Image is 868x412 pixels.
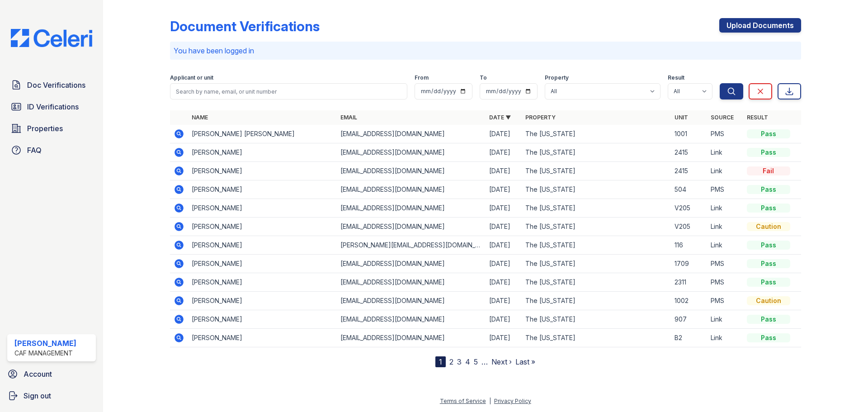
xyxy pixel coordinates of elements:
[486,180,522,199] td: [DATE]
[671,180,707,199] td: 504
[747,296,790,305] div: Caution
[522,143,670,162] td: The [US_STATE]
[481,356,488,367] span: …
[522,236,670,255] td: The [US_STATE]
[337,292,486,310] td: [EMAIL_ADDRESS][DOMAIN_NAME]
[486,292,522,310] td: [DATE]
[474,357,478,366] a: 5
[486,125,522,143] td: [DATE]
[486,255,522,273] td: [DATE]
[668,74,684,81] label: Result
[747,129,790,138] div: Pass
[707,162,743,180] td: Link
[24,369,52,379] span: Account
[494,398,531,404] a: Privacy Policy
[188,310,337,329] td: [PERSON_NAME]
[671,273,707,292] td: 2311
[337,310,486,329] td: [EMAIL_ADDRESS][DOMAIN_NAME]
[27,123,63,134] span: Properties
[188,329,337,347] td: [PERSON_NAME]
[671,143,707,162] td: 2415
[4,365,99,383] a: Account
[486,310,522,329] td: [DATE]
[4,387,99,405] a: Sign out
[491,357,512,366] a: Next ›
[711,114,734,121] a: Source
[7,141,96,159] a: FAQ
[457,357,462,366] a: 3
[747,114,768,121] a: Result
[671,218,707,236] td: V205
[486,199,522,218] td: [DATE]
[4,29,99,47] img: CE_Logo_Blue-a8612792a0a2168367f1c8372b55b34899dd931a85d93a1a3d3e32e68fde9ad4.png
[440,398,486,404] a: Terms of Service
[188,273,337,292] td: [PERSON_NAME]
[174,45,797,56] p: You have been logged in
[435,356,446,367] div: 1
[747,333,790,342] div: Pass
[486,236,522,255] td: [DATE]
[671,255,707,273] td: 1709
[671,292,707,310] td: 1002
[707,125,743,143] td: PMS
[671,162,707,180] td: 2415
[747,204,790,213] div: Pass
[7,98,96,116] a: ID Verifications
[522,180,670,199] td: The [US_STATE]
[188,255,337,273] td: [PERSON_NAME]
[337,236,486,255] td: [PERSON_NAME][EMAIL_ADDRESS][DOMAIN_NAME]
[188,143,337,162] td: [PERSON_NAME]
[522,199,670,218] td: The [US_STATE]
[337,273,486,292] td: [EMAIL_ADDRESS][DOMAIN_NAME]
[522,292,670,310] td: The [US_STATE]
[170,18,320,34] div: Document Verifications
[7,119,96,137] a: Properties
[707,180,743,199] td: PMS
[671,310,707,329] td: 907
[707,218,743,236] td: Link
[337,162,486,180] td: [EMAIL_ADDRESS][DOMAIN_NAME]
[192,114,208,121] a: Name
[522,218,670,236] td: The [US_STATE]
[522,162,670,180] td: The [US_STATE]
[671,236,707,255] td: 116
[27,101,79,112] span: ID Verifications
[747,185,790,194] div: Pass
[489,398,491,404] div: |
[747,315,790,324] div: Pass
[671,329,707,347] td: B2
[671,125,707,143] td: 1001
[747,166,790,175] div: Fail
[188,292,337,310] td: [PERSON_NAME]
[337,143,486,162] td: [EMAIL_ADDRESS][DOMAIN_NAME]
[522,329,670,347] td: The [US_STATE]
[337,255,486,273] td: [EMAIL_ADDRESS][DOMAIN_NAME]
[337,218,486,236] td: [EMAIL_ADDRESS][DOMAIN_NAME]
[671,199,707,218] td: V205
[747,278,790,287] div: Pass
[707,292,743,310] td: PMS
[675,114,688,121] a: Unit
[27,145,42,156] span: FAQ
[486,143,522,162] td: [DATE]
[707,329,743,347] td: Link
[7,76,96,94] a: Doc Verifications
[486,329,522,347] td: [DATE]
[337,180,486,199] td: [EMAIL_ADDRESS][DOMAIN_NAME]
[707,143,743,162] td: Link
[707,273,743,292] td: PMS
[486,162,522,180] td: [DATE]
[719,18,801,33] a: Upload Documents
[525,114,556,121] a: Property
[188,199,337,218] td: [PERSON_NAME]
[522,273,670,292] td: The [US_STATE]
[707,199,743,218] td: Link
[170,83,407,99] input: Search by name, email, or unit number
[188,125,337,143] td: [PERSON_NAME] [PERSON_NAME]
[337,199,486,218] td: [EMAIL_ADDRESS][DOMAIN_NAME]
[489,114,511,121] a: Date ▼
[188,236,337,255] td: [PERSON_NAME]
[747,259,790,268] div: Pass
[24,390,51,401] span: Sign out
